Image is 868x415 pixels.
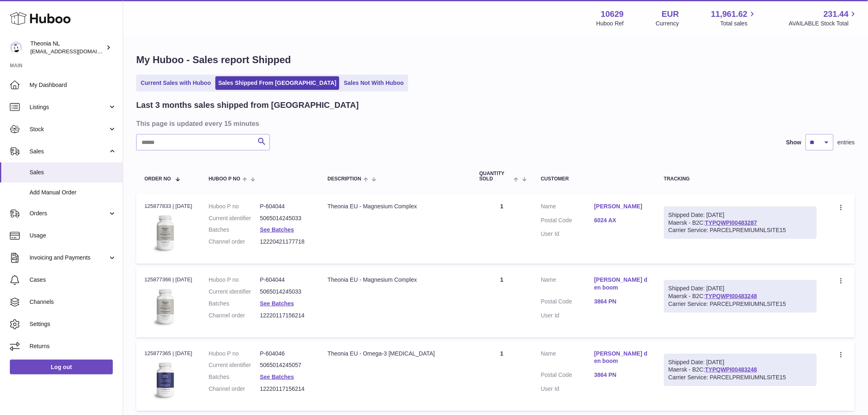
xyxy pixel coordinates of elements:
[720,20,757,27] span: Total sales
[209,312,260,319] dt: Channel order
[824,9,849,20] span: 231.44
[541,276,594,294] dt: Name
[594,276,648,292] a: [PERSON_NAME] den boom
[705,219,757,226] a: TYPQWPI00483287
[471,194,533,264] td: 1
[30,298,116,306] span: Channels
[601,9,624,20] strong: 10629
[789,9,858,27] a: 231.44 AVAILABLE Stock Total
[209,350,260,358] dt: Huboo P no
[260,226,294,233] a: See Batches
[260,312,311,319] dd: 12220117156214
[30,81,116,89] span: My Dashboard
[260,214,311,222] dd: 5065014245033
[541,371,594,381] dt: Postal Code
[594,298,648,306] a: 3864 PN
[656,20,679,27] div: Currency
[541,298,594,308] dt: Postal Code
[260,374,294,380] a: See Batches
[662,9,679,20] strong: EUR
[328,203,463,210] div: Theonia EU - Magnesium Complex
[838,139,855,146] span: entries
[209,385,260,393] dt: Channel order
[786,139,802,146] label: Show
[328,350,463,358] div: Theonia EU - Omega-3 [MEDICAL_DATA]
[10,360,113,374] a: Log out
[144,212,185,253] img: 106291725893142.jpg
[30,276,116,284] span: Cases
[209,288,260,296] dt: Current identifier
[30,189,116,196] span: Add Manual Order
[328,176,361,182] span: Description
[596,20,624,27] div: Huboo Ref
[664,280,817,312] div: Maersk - B2C:
[669,374,812,381] div: Carrier Service: PARCELPREMIUMNLSITE15
[471,342,533,411] td: 1
[260,350,311,358] dd: P-604046
[541,217,594,226] dt: Postal Code
[705,366,757,373] a: TYPQWPI00483248
[480,171,512,182] span: Quantity Sold
[594,217,648,224] a: 6024 AX
[30,148,108,155] span: Sales
[669,358,812,366] div: Shipped Date: [DATE]
[789,20,858,27] span: AVAILABLE Stock Total
[136,119,853,128] h3: This page is updated every 15 minutes
[260,288,311,296] dd: 5065014245033
[341,76,407,90] a: Sales Not With Huboo
[541,176,648,182] div: Customer
[669,226,812,234] div: Carrier Service: PARCELPREMIUMNLSITE15
[260,361,311,369] dd: 5065014245057
[594,350,648,365] a: [PERSON_NAME] den boom
[144,350,192,357] div: 125877365 | [DATE]
[30,342,116,350] span: Returns
[669,285,812,292] div: Shipped Date: [DATE]
[328,276,463,284] div: Theonia EU - Magnesium Complex
[260,203,311,210] dd: P-604044
[209,176,240,182] span: Huboo P no
[669,300,812,308] div: Carrier Service: PARCELPREMIUMNLSITE15
[30,103,108,111] span: Listings
[30,320,116,328] span: Settings
[30,232,116,239] span: Usage
[711,9,747,20] span: 11,961.62
[138,76,214,90] a: Current Sales with Huboo
[209,238,260,246] dt: Channel order
[30,40,104,55] div: Theonia NL
[30,254,108,262] span: Invoicing and Payments
[209,300,260,308] dt: Batches
[209,276,260,284] dt: Huboo P no
[209,226,260,234] dt: Batches
[541,385,594,393] dt: User Id
[215,76,339,90] a: Sales Shipped From [GEOGRAPHIC_DATA]
[260,385,311,393] dd: 12220117156214
[30,210,108,217] span: Orders
[664,354,817,386] div: Maersk - B2C:
[144,203,192,210] div: 125877833 | [DATE]
[209,203,260,210] dt: Huboo P no
[10,41,22,54] img: info@wholesomegoods.eu
[541,350,594,367] dt: Name
[711,9,757,27] a: 11,961.62 Total sales
[705,293,757,299] a: TYPQWPI00483248
[260,276,311,284] dd: P-604044
[260,238,311,246] dd: 12220421177718
[30,48,121,55] span: [EMAIL_ADDRESS][DOMAIN_NAME]
[144,176,171,182] span: Order No
[594,371,648,379] a: 3864 PN
[30,125,108,133] span: Stock
[30,169,116,176] span: Sales
[144,286,185,327] img: 106291725893142.jpg
[136,100,359,111] h2: Last 3 months sales shipped from [GEOGRAPHIC_DATA]
[541,312,594,319] dt: User Id
[594,203,648,210] a: [PERSON_NAME]
[144,360,185,401] img: 106291725893086.jpg
[209,373,260,381] dt: Batches
[144,276,192,283] div: 125877366 | [DATE]
[541,230,594,238] dt: User Id
[136,53,855,66] h1: My Huboo - Sales report Shipped
[664,207,817,239] div: Maersk - B2C:
[209,214,260,222] dt: Current identifier
[471,268,533,337] td: 1
[669,211,812,219] div: Shipped Date: [DATE]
